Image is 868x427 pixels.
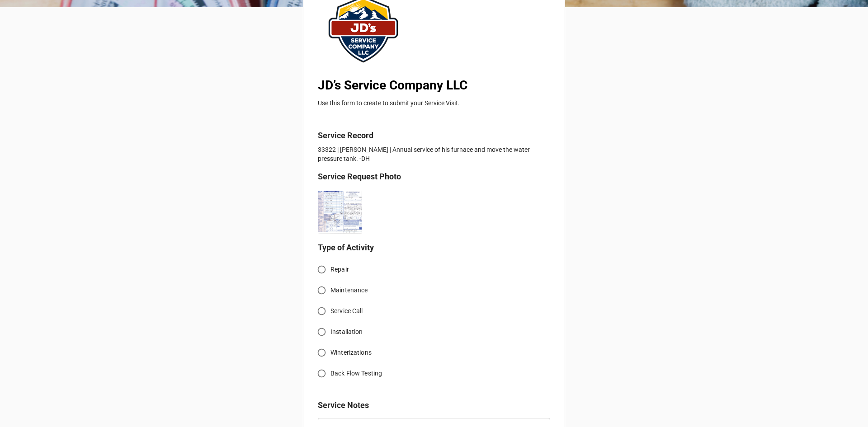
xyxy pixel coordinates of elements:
[318,241,374,254] label: Type of Activity
[330,369,382,378] span: Back Flow Testing
[318,78,467,93] b: JD’s Service Company LLC
[318,131,373,140] b: Service Record
[318,99,550,108] p: Use this form to create to submit your Service Visit.
[318,186,369,234] div: Document_20250924_0001.pdf
[318,399,369,412] label: Service Notes
[330,286,368,295] span: Maintenance
[318,172,401,181] b: Service Request Photo
[330,348,372,357] span: Winterizations
[318,190,362,234] img: lWDLiFUnhQ8lrKo4G6ez1IgEJ4Fw0mLmIE3y7xvRaEU
[330,327,363,337] span: Installation
[330,306,363,316] span: Service Call
[330,265,349,274] span: Repair
[318,145,550,163] p: 33322 | [PERSON_NAME] | Annual service of his furnace and move the water pressure tank. -DH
